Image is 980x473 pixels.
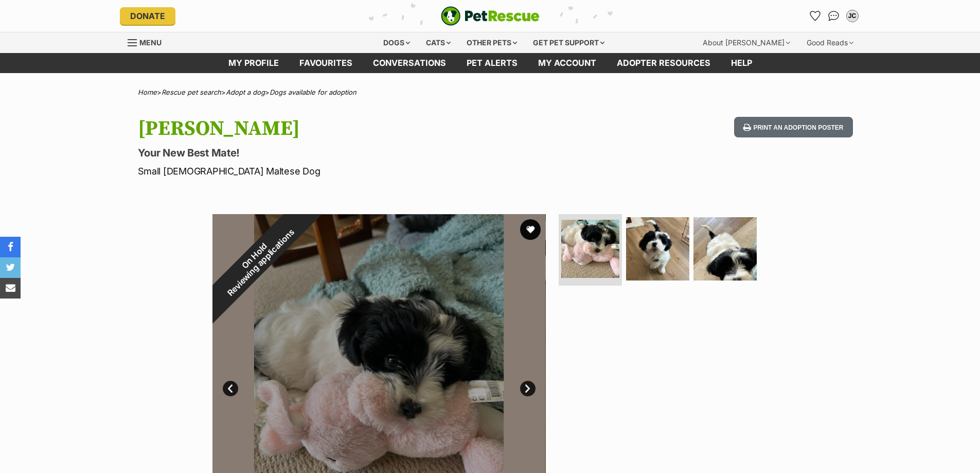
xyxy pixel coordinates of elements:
span: Reviewing applications [225,227,296,297]
div: Good Reads [799,32,861,53]
a: Dogs available for adoption [270,88,357,96]
a: Conversations [826,8,842,24]
button: My account [844,8,861,24]
a: My account [528,53,607,73]
h1: [PERSON_NAME] [138,117,573,141]
button: favourite [520,219,541,240]
a: Favourites [807,8,824,24]
div: Dogs [376,32,417,53]
img: Photo of Neville [561,220,619,278]
div: About [PERSON_NAME] [696,32,797,53]
div: Get pet support [526,32,612,53]
img: logo-e224e6f780fb5917bec1dbf3a21bbac754714ae5b6737aabdf751b685950b380.svg [441,6,540,26]
a: Next [520,381,536,396]
div: JC [847,11,858,21]
img: Photo of Neville [626,217,689,281]
button: Print an adoption poster [734,117,852,138]
a: Adopter resources [607,53,721,73]
img: Photo of Neville [693,217,757,281]
a: Adopt a dog [226,88,265,96]
div: Cats [419,32,458,53]
a: PetRescue [441,6,540,26]
ul: Account quick links [807,8,861,24]
a: Donate [120,7,175,25]
a: conversations [363,53,456,73]
img: chat-41dd97257d64d25036548639549fe6c8038ab92f7586957e7f3b1b290dea8141.svg [828,11,839,21]
a: My profile [218,53,289,73]
a: Pet alerts [456,53,528,73]
div: Other pets [459,32,524,53]
div: On Hold [184,185,331,332]
a: Help [721,53,762,73]
a: Favourites [289,53,363,73]
a: Menu [128,32,169,51]
div: > > > [112,89,868,96]
a: Rescue pet search [162,88,221,96]
span: Menu [139,38,162,47]
a: Prev [223,381,238,396]
p: Small [DEMOGRAPHIC_DATA] Maltese Dog [138,164,573,178]
a: Home [138,88,157,96]
p: Your New Best Mate! [138,146,573,160]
